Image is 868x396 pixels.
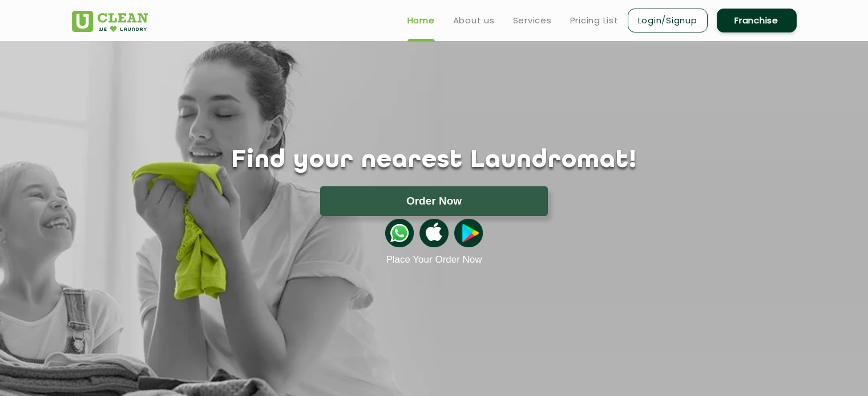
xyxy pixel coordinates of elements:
img: playstoreicon.png [454,219,483,247]
img: apple-icon.png [419,219,448,247]
a: Home [407,14,435,27]
a: Place Your Order Now [386,254,482,266]
h1: Find your nearest Laundromat! [63,146,805,175]
a: Pricing List [570,14,619,27]
a: Franchise [717,9,797,32]
button: Order Now [320,186,548,216]
a: About us [453,14,495,27]
img: UClean Laundry and Dry Cleaning [72,11,148,32]
img: whatsappicon.png [385,219,414,247]
a: Login/Signup [628,9,708,32]
a: Services [513,14,552,27]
